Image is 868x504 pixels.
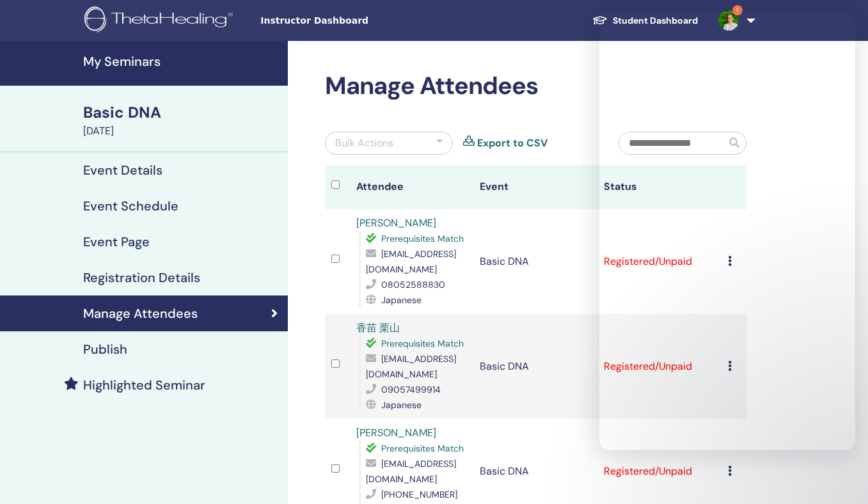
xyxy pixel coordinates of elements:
span: Instructor Dashboard [260,14,452,28]
th: Attendee [350,165,474,209]
span: [PHONE_NUMBER] [381,489,457,500]
a: Export to CSV [477,136,548,151]
h4: Highlighted Seminar [83,377,205,393]
span: Prerequisites Match [381,233,464,244]
td: Basic DNA [473,209,597,314]
span: [EMAIL_ADDRESS][DOMAIN_NAME] [366,353,456,380]
img: logo.png [84,6,237,35]
span: Prerequisites Match [381,338,464,349]
span: [EMAIL_ADDRESS][DOMAIN_NAME] [366,458,456,485]
iframe: Intercom live chat [825,461,855,491]
h4: Publish [83,342,127,357]
a: Student Dashboard [582,9,708,33]
span: 08052588830 [381,279,445,290]
h4: Event Details [83,162,162,178]
a: Basic DNA[DATE] [75,102,288,139]
td: Basic DNA [473,314,597,419]
div: Bulk Actions [335,136,393,151]
span: 09057499914 [381,384,441,395]
h2: Manage Attendees [325,72,746,101]
th: Status [597,165,722,209]
h4: Event Page [83,234,150,249]
iframe: Intercom live chat [599,13,855,450]
span: Japanese [381,399,422,411]
div: Basic DNA [83,102,280,123]
h4: Event Schedule [83,198,178,214]
h4: Manage Attendees [83,306,198,321]
h4: My Seminars [83,54,280,69]
div: [DATE] [83,123,280,139]
h4: Registration Details [83,270,200,285]
span: 1 [732,5,743,15]
a: [PERSON_NAME] [356,216,436,230]
th: Event [473,165,597,209]
a: 香苗 栗山 [356,321,400,335]
img: graduation-cap-white.svg [592,15,608,26]
img: default.jpg [718,10,739,31]
a: [PERSON_NAME] [356,426,436,439]
span: [EMAIL_ADDRESS][DOMAIN_NAME] [366,248,456,275]
span: Prerequisites Match [381,443,464,454]
span: Japanese [381,294,422,306]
